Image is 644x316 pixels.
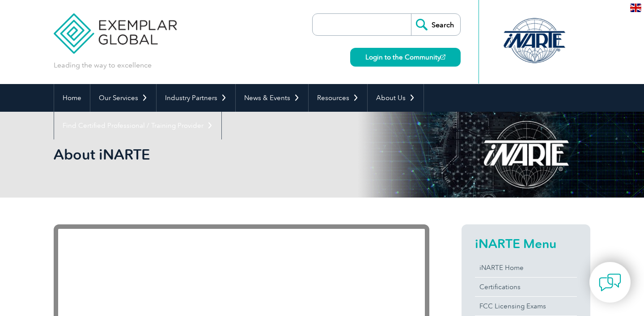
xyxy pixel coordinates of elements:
h2: About iNARTE [54,147,429,162]
a: Industry Partners [157,84,235,112]
a: Login to the Community [350,48,461,67]
a: Our Services [90,84,156,112]
a: About Us [368,84,424,112]
input: Search [411,14,460,35]
a: Resources [309,84,367,112]
h2: iNARTE Menu [475,236,577,251]
p: Leading the way to excellence [54,60,152,70]
a: iNARTE Home [475,258,577,277]
img: contact-chat.png [599,271,621,294]
a: Find Certified Professional / Training Provider [54,112,221,139]
img: open_square.png [441,55,445,59]
img: en [630,4,641,12]
a: News & Events [236,84,308,112]
a: Certifications [475,278,577,296]
a: FCC Licensing Exams [475,297,577,316]
a: Home [54,84,90,112]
